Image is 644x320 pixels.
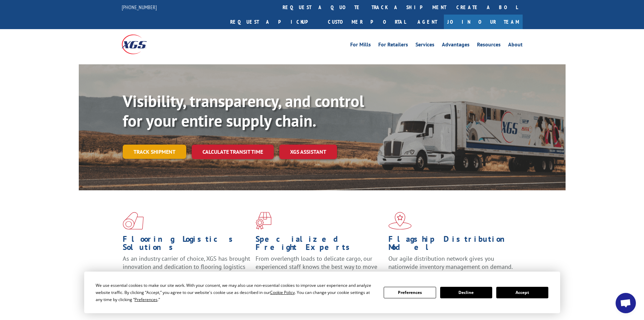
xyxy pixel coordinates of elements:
a: Join Our Team [444,15,523,29]
a: XGS ASSISTANT [279,145,337,159]
a: Resources [477,42,501,49]
h1: Flooring Logistics Solutions [123,235,251,255]
a: For Mills [350,42,371,49]
img: xgs-icon-flagship-distribution-model-red [388,212,412,230]
a: Services [415,42,434,49]
button: Preferences [384,287,436,298]
a: Track shipment [123,145,186,159]
a: [PHONE_NUMBER] [122,4,157,10]
span: As an industry carrier of choice, XGS has brought innovation and dedication to flooring logistics... [123,255,250,279]
a: For Retailers [378,42,408,49]
span: Cookie Policy [270,290,295,295]
h1: Flagship Distribution Model [388,235,516,255]
p: From overlength loads to delicate cargo, our experienced staff knows the best way to move your fr... [256,255,383,285]
a: Agent [411,15,444,29]
img: xgs-icon-focused-on-flooring-red [256,212,271,230]
a: Advantages [442,42,470,49]
a: About [508,42,523,49]
a: Customer Portal [323,15,411,29]
b: Visibility, transparency, and control for your entire supply chain. [123,90,364,131]
a: Request a pickup [225,15,323,29]
span: Our agile distribution network gives you nationwide inventory management on demand. [388,255,513,271]
h1: Specialized Freight Experts [256,235,383,255]
button: Decline [440,287,492,298]
button: Accept [496,287,548,298]
a: Calculate transit time [192,145,274,159]
div: We use essential cookies to make our site work. With your consent, we may also use non-essential ... [96,282,376,303]
img: xgs-icon-total-supply-chain-intelligence-red [123,212,144,230]
div: Cookie Consent Prompt [84,272,560,313]
span: Preferences [135,297,158,302]
div: Open chat [616,293,636,313]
